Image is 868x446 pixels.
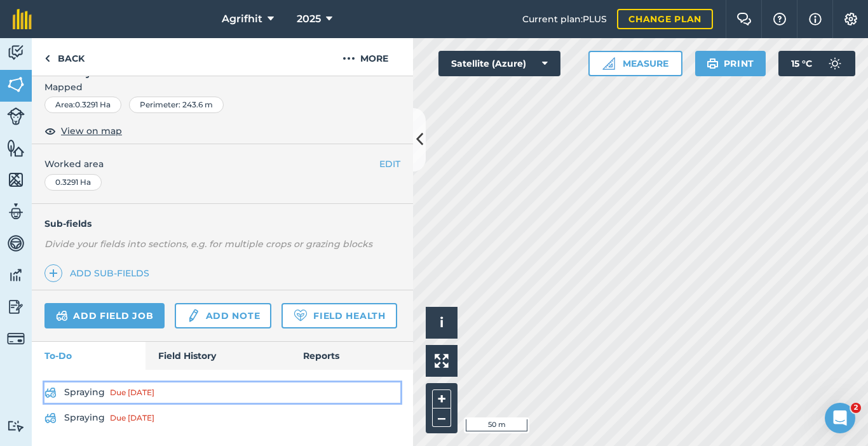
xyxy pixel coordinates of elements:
button: i [426,307,458,339]
a: Back [32,38,97,76]
img: svg+xml;base64,PD94bWwgdmVyc2lvbj0iMS4wIiBlbmNvZGluZz0idXRmLTgiPz4KPCEtLSBHZW5lcmF0b3I6IEFkb2JlIE... [7,43,25,62]
img: svg+xml;base64,PHN2ZyB4bWxucz0iaHR0cDovL3d3dy53My5vcmcvMjAwMC9zdmciIHdpZHRoPSI5IiBoZWlnaHQ9IjI0Ii... [44,51,50,66]
img: svg+xml;base64,PHN2ZyB4bWxucz0iaHR0cDovL3d3dy53My5vcmcvMjAwMC9zdmciIHdpZHRoPSIxOCIgaGVpZ2h0PSIyNC... [44,123,56,139]
img: svg+xml;base64,PD94bWwgdmVyc2lvbj0iMS4wIiBlbmNvZGluZz0idXRmLTgiPz4KPCEtLSBHZW5lcmF0b3I6IEFkb2JlIE... [7,330,25,348]
img: svg+xml;base64,PD94bWwgdmVyc2lvbj0iMS4wIiBlbmNvZGluZz0idXRmLTgiPz4KPCEtLSBHZW5lcmF0b3I6IEFkb2JlIE... [44,410,57,426]
a: SprayingDue [DATE] [44,408,400,428]
img: svg+xml;base64,PD94bWwgdmVyc2lvbj0iMS4wIiBlbmNvZGluZz0idXRmLTgiPz4KPCEtLSBHZW5lcmF0b3I6IEFkb2JlIE... [822,51,848,76]
button: 15 °C [778,51,855,76]
button: EDIT [379,157,400,171]
img: svg+xml;base64,PHN2ZyB4bWxucz0iaHR0cDovL3d3dy53My5vcmcvMjAwMC9zdmciIHdpZHRoPSIxNyIgaGVpZ2h0PSIxNy... [809,11,822,27]
img: svg+xml;base64,PD94bWwgdmVyc2lvbj0iMS4wIiBlbmNvZGluZz0idXRmLTgiPz4KPCEtLSBHZW5lcmF0b3I6IEFkb2JlIE... [7,297,25,316]
em: Divide your fields into sections, e.g. for multiple crops or grazing blocks [44,238,372,250]
img: A cog icon [843,13,858,25]
button: + [432,389,451,409]
img: svg+xml;base64,PD94bWwgdmVyc2lvbj0iMS4wIiBlbmNvZGluZz0idXRmLTgiPz4KPCEtLSBHZW5lcmF0b3I6IEFkb2JlIE... [56,308,68,323]
span: Mapped [32,80,413,94]
span: i [440,314,444,330]
div: Due [DATE] [110,388,154,398]
img: svg+xml;base64,PHN2ZyB4bWxucz0iaHR0cDovL3d3dy53My5vcmcvMjAwMC9zdmciIHdpZHRoPSI1NiIgaGVpZ2h0PSI2MC... [7,139,25,158]
img: Four arrows, one pointing top left, one top right, one bottom right and the last bottom left [435,354,449,368]
span: Current plan : PLUS [522,12,607,26]
a: Change plan [617,9,713,29]
span: Agrifhit [222,11,262,27]
img: svg+xml;base64,PHN2ZyB4bWxucz0iaHR0cDovL3d3dy53My5vcmcvMjAwMC9zdmciIHdpZHRoPSIyMCIgaGVpZ2h0PSIyNC... [342,51,355,66]
img: svg+xml;base64,PHN2ZyB4bWxucz0iaHR0cDovL3d3dy53My5vcmcvMjAwMC9zdmciIHdpZHRoPSI1NiIgaGVpZ2h0PSI2MC... [7,75,25,94]
img: svg+xml;base64,PHN2ZyB4bWxucz0iaHR0cDovL3d3dy53My5vcmcvMjAwMC9zdmciIHdpZHRoPSIxOSIgaGVpZ2h0PSIyNC... [707,56,719,71]
h4: Sub-fields [32,217,413,231]
button: More [318,38,413,76]
img: Two speech bubbles overlapping with the left bubble in the forefront [736,13,752,25]
img: svg+xml;base64,PD94bWwgdmVyc2lvbj0iMS4wIiBlbmNvZGluZz0idXRmLTgiPz4KPCEtLSBHZW5lcmF0b3I6IEFkb2JlIE... [7,107,25,125]
img: svg+xml;base64,PD94bWwgdmVyc2lvbj0iMS4wIiBlbmNvZGluZz0idXRmLTgiPz4KPCEtLSBHZW5lcmF0b3I6IEFkb2JlIE... [7,266,25,285]
div: Due [DATE] [110,413,154,423]
img: svg+xml;base64,PD94bWwgdmVyc2lvbj0iMS4wIiBlbmNvZGluZz0idXRmLTgiPz4KPCEtLSBHZW5lcmF0b3I6IEFkb2JlIE... [7,420,25,432]
span: 2025 [297,11,321,27]
img: svg+xml;base64,PD94bWwgdmVyc2lvbj0iMS4wIiBlbmNvZGluZz0idXRmLTgiPz4KPCEtLSBHZW5lcmF0b3I6IEFkb2JlIE... [7,202,25,221]
button: Measure [588,51,682,76]
img: svg+xml;base64,PD94bWwgdmVyc2lvbj0iMS4wIiBlbmNvZGluZz0idXRmLTgiPz4KPCEtLSBHZW5lcmF0b3I6IEFkb2JlIE... [44,385,57,400]
img: svg+xml;base64,PD94bWwgdmVyc2lvbj0iMS4wIiBlbmNvZGluZz0idXRmLTgiPz4KPCEtLSBHZW5lcmF0b3I6IEFkb2JlIE... [7,234,25,253]
span: 2 [851,403,861,413]
button: – [432,409,451,427]
img: svg+xml;base64,PHN2ZyB4bWxucz0iaHR0cDovL3d3dy53My5vcmcvMjAwMC9zdmciIHdpZHRoPSIxNCIgaGVpZ2h0PSIyNC... [49,266,58,281]
button: Print [695,51,766,76]
a: Add field job [44,303,165,328]
a: To-Do [32,342,146,370]
button: View on map [44,123,122,139]
img: Ruler icon [602,57,615,70]
a: Reports [290,342,413,370]
span: Worked area [44,157,400,171]
a: SprayingDue [DATE] [44,382,400,403]
span: 15 ° C [791,51,812,76]
button: Satellite (Azure) [438,51,560,76]
a: Field Health [281,303,397,328]
iframe: Intercom live chat [825,403,855,433]
a: Field History [146,342,290,370]
div: Perimeter : 243.6 m [129,97,224,113]
span: View on map [61,124,122,138]
a: Add note [175,303,271,328]
img: svg+xml;base64,PHN2ZyB4bWxucz0iaHR0cDovL3d3dy53My5vcmcvMjAwMC9zdmciIHdpZHRoPSI1NiIgaGVpZ2h0PSI2MC... [7,170,25,189]
div: Area : 0.3291 Ha [44,97,121,113]
img: A question mark icon [772,13,787,25]
div: 0.3291 Ha [44,174,102,191]
a: Add sub-fields [44,264,154,282]
img: fieldmargin Logo [13,9,32,29]
img: svg+xml;base64,PD94bWwgdmVyc2lvbj0iMS4wIiBlbmNvZGluZz0idXRmLTgiPz4KPCEtLSBHZW5lcmF0b3I6IEFkb2JlIE... [186,308,200,323]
